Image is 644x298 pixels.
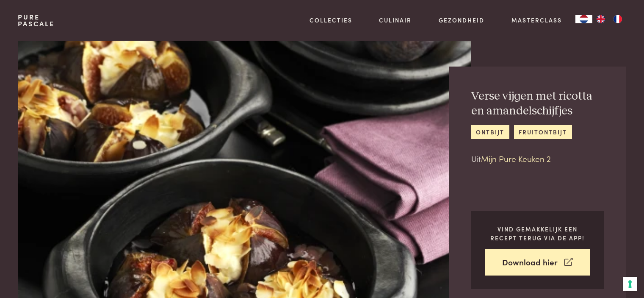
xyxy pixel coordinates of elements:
a: Gezondheid [439,16,484,25]
a: FR [609,15,626,23]
div: Language [575,15,592,23]
ul: Language list [592,15,626,23]
a: NL [575,15,592,23]
a: Culinair [379,16,412,25]
a: Masterclass [511,16,562,25]
h2: Verse vijgen met ricotta en amandelschijfjes [471,89,604,118]
aside: Language selected: Nederlands [575,15,626,23]
a: Download hier [485,249,590,276]
a: fruitontbijt [514,125,572,139]
a: Mijn Pure Keuken 2 [481,153,551,164]
a: PurePascale [18,14,55,27]
button: Uw voorkeuren voor toestemming voor trackingtechnologieën [623,277,637,291]
p: Vind gemakkelijk een recept terug via de app! [485,225,590,242]
a: ontbijt [471,125,509,139]
p: Uit [471,153,604,165]
a: Collecties [310,16,352,25]
a: EN [592,15,609,23]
